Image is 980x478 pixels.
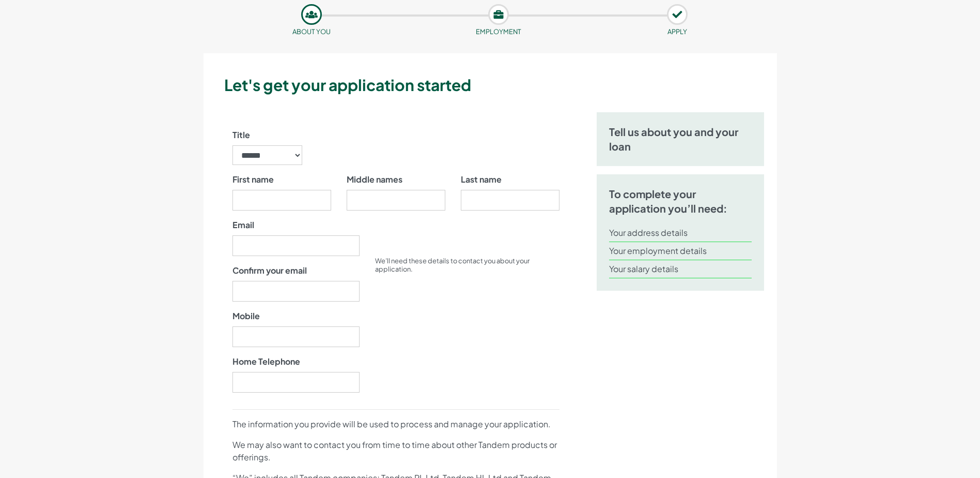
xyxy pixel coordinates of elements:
small: Employment [476,27,521,36]
label: First name [232,173,274,186]
label: Middle names [347,173,402,186]
p: The information you provide will be used to process and manage your application. [232,418,559,430]
label: Email [232,219,254,231]
h5: Tell us about you and your loan [609,125,752,154]
small: APPLY [667,27,687,36]
label: Confirm your email [232,264,307,277]
p: We may also want to contact you from time to time about other Tandem products or offerings. [232,439,559,464]
h3: Let's get your application started [224,74,773,96]
label: Home Telephone [232,355,300,368]
label: Last name [461,173,502,186]
h5: To complete your application you’ll need: [609,187,752,216]
label: Mobile [232,310,260,322]
li: Your employment details [609,242,752,260]
small: About you [292,27,331,36]
li: Your address details [609,224,752,242]
label: Title [232,129,250,141]
li: Your salary details [609,260,752,278]
small: We’ll need these details to contact you about your application. [375,257,530,273]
